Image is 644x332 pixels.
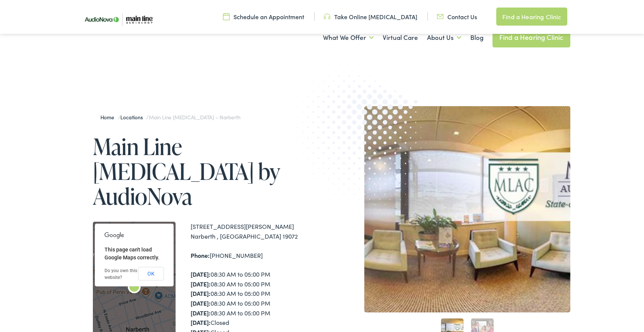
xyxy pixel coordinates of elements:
[223,12,304,21] a: Schedule an Appointment
[191,270,211,278] strong: [DATE]:
[191,280,211,288] strong: [DATE]:
[324,12,417,21] a: Take Online [MEDICAL_DATA]
[138,267,164,280] button: OK
[324,12,330,21] img: utility icon
[149,113,240,121] span: Main Line [MEDICAL_DATA] – Narberth
[191,222,322,241] div: [STREET_ADDRESS][PERSON_NAME] Narberth , [GEOGRAPHIC_DATA] 19072
[437,12,444,21] img: utility icon
[93,134,322,209] h1: Main Line [MEDICAL_DATA] by AudioNova
[125,279,143,297] div: Main Line Audiology by AudioNova
[191,289,211,297] strong: [DATE]:
[383,24,418,52] a: Virtual Care
[492,27,570,47] a: Find a Hearing Clinic
[191,318,211,326] strong: [DATE]:
[323,24,374,52] a: What We Offer
[105,268,137,280] a: Do you own this website?
[191,299,211,307] strong: [DATE]:
[100,113,118,121] a: Home
[496,8,567,26] a: Find a Hearing Clinic
[105,247,159,260] span: This page can't load Google Maps correctly.
[100,113,241,121] span: / /
[470,24,483,52] a: Blog
[120,113,146,121] a: Locations
[437,12,477,21] a: Contact Us
[191,251,210,259] strong: Phone:
[191,309,211,317] strong: [DATE]:
[191,251,322,260] div: [PHONE_NUMBER]
[223,12,230,21] img: utility icon
[427,24,461,52] a: About Us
